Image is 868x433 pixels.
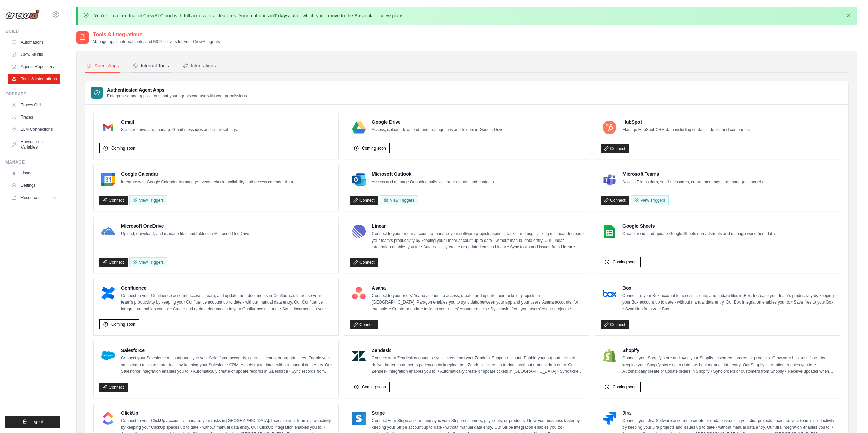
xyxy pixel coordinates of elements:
img: Confluence Logo [101,287,115,300]
img: Google Sheets Logo [603,225,616,238]
a: LLM Connections [8,124,60,135]
img: Shopify Logo [603,349,616,362]
img: ClickUp Logo [101,412,115,425]
h4: Google Calendar [121,171,294,177]
p: Connect your Shopify store and sync your Shopify customers, orders, or products. Grow your busine... [622,355,834,375]
p: Connect your Zendesk account to sync tickets from your Zendesk Support account. Enable your suppo... [372,355,584,375]
div: Agent Apps [86,62,119,69]
a: Connect [350,258,378,267]
h4: Salesforce [121,347,333,354]
img: Jira Logo [603,412,616,425]
img: Microsoft OneDrive Logo [101,225,115,238]
: View Triggers [631,195,669,205]
p: You're on a free trial of CrewAI Cloud with full access to all features. Your trial ends in , aft... [94,12,405,19]
: View Triggers [380,195,418,205]
h4: Google Drive [372,119,505,125]
a: Automations [8,37,60,48]
img: Microsoft Teams Logo [603,173,616,186]
a: Connect [350,196,378,205]
p: Connect to your Box account to access, create, and update files in Box. Increase your team’s prod... [622,293,834,313]
h4: Stripe [372,409,584,416]
p: Connect to your users’ Asana account to access, create, and update their tasks or projects in [GE... [372,293,584,313]
img: Zendesk Logo [352,349,366,362]
button: Resources [8,192,60,203]
h4: Box [622,284,834,291]
div: Integrations [183,62,216,69]
a: Traces [8,112,60,123]
h4: Jira [622,409,834,416]
img: Gmail Logo [101,121,115,134]
h2: Tools & Integrations [93,31,220,39]
a: Usage [8,168,60,179]
p: Create, read, and update Google Sheets spreadsheets and manage worksheet data. [622,231,776,237]
div: Build [5,29,60,34]
img: Linear Logo [352,225,366,238]
h4: Asana [372,284,584,291]
h4: Shopify [622,347,834,354]
div: Internal Tools [133,62,169,69]
div: Operate [5,91,60,97]
a: Connect [99,258,128,267]
p: Send, receive, and manage Gmail messages and email settings. [121,127,238,134]
a: Connect [601,320,629,329]
div: Manage [5,159,60,165]
p: Access, upload, download, and manage files and folders in Google Drive. [372,127,505,134]
p: Connect your Salesforce account and sync your Salesforce accounts, contacts, leads, or opportunit... [121,355,333,375]
h3: Authenticated Agent Apps [107,87,247,93]
h4: Google Sheets [622,222,776,229]
img: Google Drive Logo [352,121,366,134]
span: Coming soon [111,145,135,151]
strong: 7 days [274,13,289,18]
img: Salesforce Logo [101,349,115,362]
p: Enterprise-grade applications that your agents can use with your permissions [107,93,247,99]
span: Coming soon [613,384,637,390]
a: Agents Repository [8,61,60,72]
a: Environment Variables [8,136,60,153]
h4: Linear [372,222,584,229]
button: Agent Apps [85,60,120,73]
span: Coming soon [362,145,386,151]
p: Connect to your Confluence account access, create, and update their documents in Confluence. Incr... [121,293,333,313]
h4: Gmail [121,119,238,125]
span: Resources [21,195,40,200]
button: View Triggers [129,195,167,205]
: View Triggers [129,257,167,267]
a: Connect [99,383,128,392]
a: Connect [350,320,378,329]
img: HubSpot Logo [603,121,616,134]
h4: Microsoft Outlook [372,171,495,177]
img: Google Calendar Logo [101,173,115,186]
button: Integrations [181,60,217,73]
span: Logout [30,419,43,424]
a: View plans [380,13,403,18]
h4: HubSpot [622,119,751,125]
img: Logo [5,9,40,19]
h4: Confluence [121,284,333,291]
a: Traces Old [8,99,60,110]
span: Coming soon [362,384,386,390]
a: Connect [601,196,629,205]
h4: Microsoft OneDrive [121,222,250,229]
img: Asana Logo [352,287,366,300]
img: Box Logo [603,287,616,300]
a: Settings [8,180,60,191]
button: Internal Tools [131,60,171,73]
p: Integrate with Google Calendar to manage events, check availability, and access calendar data. [121,179,294,186]
button: Logout [5,416,60,428]
p: Upload, download, and manage files and folders in Microsoft OneDrive. [121,231,250,237]
p: Manage HubSpot CRM data including contacts, deals, and companies. [622,127,751,134]
p: Access Teams data, send messages, create meetings, and manage channels. [622,179,764,186]
span: Coming soon [111,322,135,327]
h4: ClickUp [121,409,333,416]
img: Microsoft Outlook Logo [352,173,366,186]
p: Connect to your Linear account to manage your software projects, sprints, tasks, and bug tracking... [372,231,584,251]
p: Access and manage Outlook emails, calendar events, and contacts. [372,179,495,186]
h4: Zendesk [372,347,584,354]
img: Stripe Logo [352,412,366,425]
a: Connect [601,144,629,153]
span: Coming soon [613,259,637,265]
a: Tools & Integrations [8,74,60,84]
a: Connect [99,196,128,205]
h4: Microsoft Teams [622,171,764,177]
a: Crew Studio [8,49,60,60]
